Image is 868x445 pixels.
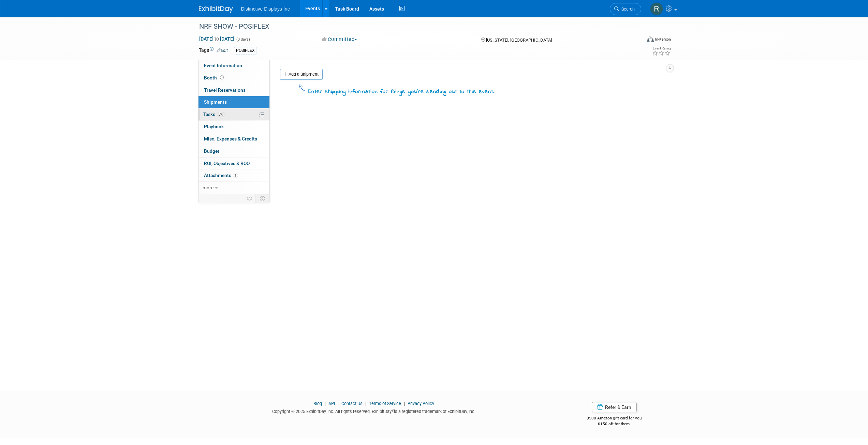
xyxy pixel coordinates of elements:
[402,401,407,406] span: |
[198,60,269,72] a: Event Information
[198,169,269,181] a: Attachments1
[610,3,641,15] a: Search
[308,88,495,96] div: Enter shipping information for things you're sending out to this event.
[655,37,671,42] div: In-Person
[198,133,269,145] a: Misc. Expenses & Credits
[198,108,269,120] a: Tasks0%
[319,36,360,43] button: Committed
[234,47,257,54] div: POSIFLEX
[241,6,290,12] span: Distinctive Displays Inc
[214,36,220,42] span: to
[313,401,322,406] a: Blog
[219,75,225,80] span: Booth not reserved yet
[204,87,246,93] span: Travel Reservations
[204,99,227,105] span: Shipments
[217,112,224,117] span: 0%
[203,112,224,117] span: Tasks
[233,173,238,178] span: 1
[198,121,269,133] a: Playbook
[619,6,635,12] span: Search
[601,35,671,46] div: Event Format
[255,194,269,203] td: Toggle Event Tabs
[328,401,335,406] a: API
[392,409,394,412] sup: ®
[204,148,219,154] span: Budget
[559,411,670,427] div: $500 Amazon gift card for you,
[198,84,269,96] a: Travel Reservations
[204,124,224,129] span: Playbook
[204,75,225,80] span: Booth
[323,401,327,406] span: |
[592,402,637,412] a: Refer & Earn
[204,136,257,142] span: Misc. Expenses & Credits
[647,36,654,42] img: Format-Inperson.png
[199,6,233,13] img: ExhibitDay
[197,20,631,33] div: NRF SHOW - POSIFLEX
[369,401,401,406] a: Terms of Service
[198,182,269,194] a: more
[650,2,663,15] img: ROBERT SARDIS
[236,37,250,42] span: (3 days)
[199,36,235,42] span: [DATE] [DATE]
[198,158,269,169] a: ROI, Objectives & ROO
[198,145,269,157] a: Budget
[559,421,670,427] div: $150 off for them.
[199,47,228,55] td: Tags
[199,407,549,415] div: Copyright © 2025 ExhibitDay, Inc. All rights reserved. ExhibitDay is a registered trademark of Ex...
[198,72,269,84] a: Booth
[341,401,363,406] a: Contact Us
[204,173,238,178] span: Attachments
[486,38,552,43] span: [US_STATE], [GEOGRAPHIC_DATA]
[364,401,368,406] span: |
[217,48,228,53] a: Edit
[198,96,269,108] a: Shipments
[408,401,434,406] a: Privacy Policy
[280,69,323,80] a: Add a Shipment
[204,161,250,166] span: ROI, Objectives & ROO
[203,185,214,190] span: more
[336,401,340,406] span: |
[652,47,671,50] div: Event Rating
[204,63,242,68] span: Event Information
[244,194,256,203] td: Personalize Event Tab Strip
